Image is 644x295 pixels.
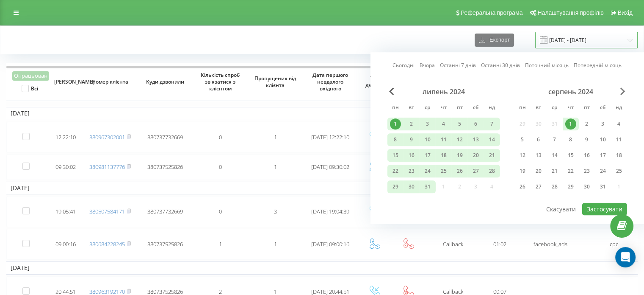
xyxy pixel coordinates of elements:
div: 16 [406,150,417,161]
div: пн 22 лип 2024 р. [387,165,404,177]
div: пт 2 серп 2024 р. [579,118,595,130]
div: 21 [486,150,498,161]
abbr: середа [548,102,561,115]
div: 3 [422,118,433,129]
div: 8 [390,134,401,145]
div: вт 16 лип 2024 р. [404,149,420,162]
div: сб 17 серп 2024 р. [595,149,611,162]
div: 26 [454,166,465,177]
div: ср 28 серп 2024 р. [547,180,563,193]
div: сб 13 лип 2024 р. [468,133,484,146]
td: 01:02 [481,229,519,260]
div: ср 21 серп 2024 р. [547,165,563,177]
div: вт 6 серп 2024 р. [531,133,547,146]
div: пн 29 лип 2024 р. [387,180,404,193]
div: вт 2 лип 2024 р. [404,118,420,130]
div: сб 27 лип 2024 р. [468,165,484,177]
a: Вчора [420,62,435,70]
div: 2 [406,118,417,129]
a: Останні 7 днів [440,62,476,70]
span: Дата першого невдалого вхідного [310,72,351,92]
div: 31 [597,181,608,192]
div: сб 10 серп 2024 р. [595,133,611,146]
abbr: понеділок [516,102,529,115]
a: Сьогодні [392,62,415,70]
div: 7 [486,118,498,129]
div: 15 [565,150,576,161]
div: 9 [581,134,592,145]
span: Previous Month [389,87,394,95]
abbr: четвер [564,102,577,115]
abbr: понеділок [389,102,402,115]
div: пт 26 лип 2024 р. [452,165,468,177]
div: пн 12 серп 2024 р. [514,149,531,162]
div: чт 18 лип 2024 р. [436,149,452,162]
div: нд 28 лип 2024 р. [484,165,500,177]
div: пт 9 серп 2024 р. [579,133,595,146]
div: 13 [470,134,481,145]
span: [DATE] 09:30:02 [311,163,349,171]
div: 31 [422,181,433,192]
div: 23 [581,166,592,177]
span: Куди дзвонили [144,79,186,85]
div: пт 19 лип 2024 р. [452,149,468,162]
div: 11 [438,134,449,145]
div: 25 [614,166,625,177]
div: ср 31 лип 2024 р. [420,180,436,193]
span: 1 [274,240,277,248]
div: пт 5 лип 2024 р. [452,118,468,130]
div: вт 9 лип 2024 р. [404,133,420,146]
abbr: субота [470,102,482,115]
div: 24 [597,166,608,177]
div: 18 [438,150,449,161]
div: 26 [517,181,528,192]
a: Поточний місяць [525,62,569,70]
div: пт 23 серп 2024 р. [579,165,595,177]
div: 4 [614,118,625,129]
td: facebook_ads [519,229,582,260]
div: 6 [470,118,481,129]
span: [DATE] 12:22:10 [311,133,349,141]
div: 14 [549,150,560,161]
div: 20 [470,150,481,161]
div: чт 15 серп 2024 р. [563,149,579,162]
div: 19 [517,166,528,177]
div: нд 21 лип 2024 р. [484,149,500,162]
div: пт 16 серп 2024 р. [579,149,595,162]
div: пт 12 лип 2024 р. [452,133,468,146]
div: серпень 2024 [514,87,627,96]
div: 2 [581,118,592,129]
abbr: неділя [613,102,625,115]
button: Експорт [475,34,514,47]
span: Тип дзвінка [363,75,386,88]
div: Open Intercom Messenger [615,247,636,267]
div: 11 [614,134,625,145]
div: сб 20 лип 2024 р. [468,149,484,162]
div: 23 [406,166,417,177]
div: 9 [406,134,417,145]
div: пн 19 серп 2024 р. [514,165,531,177]
button: Скасувати [542,203,580,215]
div: ср 10 лип 2024 р. [420,133,436,146]
div: вт 13 серп 2024 р. [531,149,547,162]
div: 8 [565,134,576,145]
div: 12 [454,134,465,145]
span: 0 [219,133,222,141]
div: 24 [422,166,433,177]
div: 27 [533,181,544,192]
div: 30 [406,181,417,192]
div: сб 6 лип 2024 р. [468,118,484,130]
div: 10 [597,134,608,145]
div: 30 [581,181,592,192]
div: нд 11 серп 2024 р. [611,133,627,146]
span: [DATE] 19:04:39 [311,208,349,215]
div: 21 [549,166,560,177]
div: 5 [454,118,465,129]
div: 15 [390,150,401,161]
div: нд 25 серп 2024 р. [611,165,627,177]
a: 380981137776 [89,163,125,171]
span: Реферальна програма [461,9,523,16]
abbr: неділя [486,102,498,115]
div: чт 22 серп 2024 р. [563,165,579,177]
div: 6 [533,134,544,145]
